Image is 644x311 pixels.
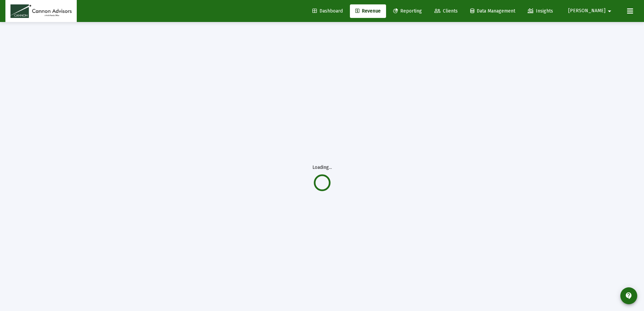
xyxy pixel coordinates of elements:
span: Dashboard [312,8,343,14]
span: Reporting [393,8,422,14]
a: Revenue [350,4,386,18]
a: Clients [429,4,463,18]
a: Insights [522,4,558,18]
a: Dashboard [307,4,348,18]
button: [PERSON_NAME] [560,4,622,18]
mat-icon: arrow_drop_down [605,4,614,18]
span: Revenue [355,8,381,14]
a: Reporting [388,4,427,18]
a: Data Management [465,4,521,18]
span: Insights [528,8,553,14]
span: Data Management [470,8,515,14]
span: Clients [434,8,458,14]
mat-icon: contact_support [625,292,633,300]
span: [PERSON_NAME] [568,8,605,14]
img: Dashboard [10,4,72,18]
